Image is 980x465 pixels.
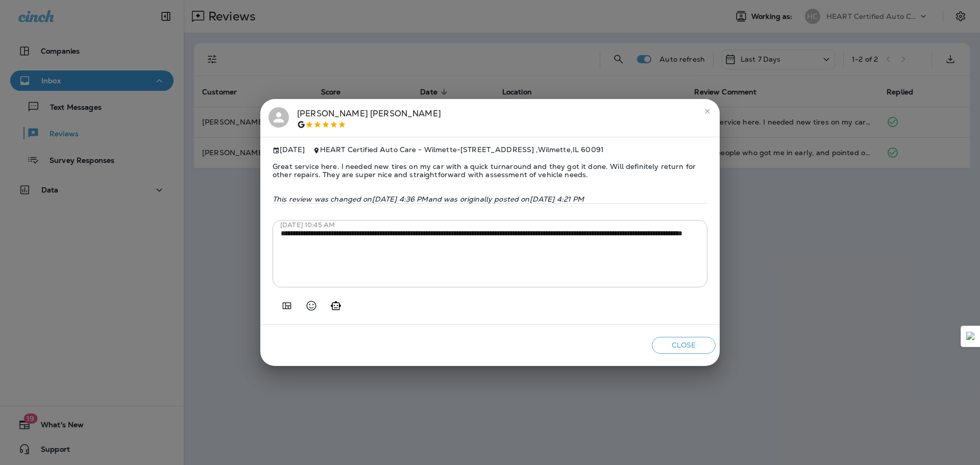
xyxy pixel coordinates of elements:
[326,296,346,316] button: Generate AI response
[277,296,297,316] button: Add in a premade template
[273,145,305,154] span: [DATE]
[320,145,604,154] span: HEART Certified Auto Care - Wilmette - [STREET_ADDRESS] , Wilmette , IL 60091
[699,103,716,119] button: close
[273,195,707,203] p: This review was changed on [DATE] 4:36 PM
[652,337,716,354] button: Close
[301,296,322,316] button: Select an emoji
[273,154,707,187] span: Great service here. I needed new tires on my car with a quick turnaround and they got it done. Wi...
[966,332,975,341] img: Detect Auto
[297,107,441,129] div: [PERSON_NAME] [PERSON_NAME]
[428,194,584,204] span: and was originally posted on [DATE] 4:21 PM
